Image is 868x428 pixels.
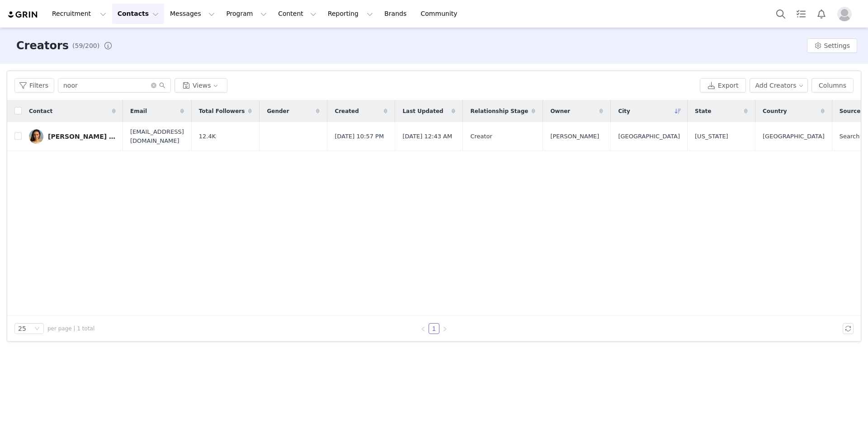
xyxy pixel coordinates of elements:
[112,4,164,24] button: Contacts
[695,107,711,115] span: State
[832,7,861,21] button: Profile
[811,4,831,24] button: Notifications
[130,107,147,115] span: Email
[29,129,116,144] a: [PERSON_NAME] ✨
[470,132,492,141] span: Creator
[151,83,156,88] i: icon: close-circle
[807,38,857,53] button: Settings
[322,4,378,24] button: Reporting
[18,324,26,334] div: 25
[429,324,439,334] a: 1
[763,107,787,115] span: Country
[267,107,289,115] span: Gender
[470,107,528,115] span: Relationship Stage
[47,325,94,333] span: per page | 1 total
[379,4,415,24] a: Brands
[402,107,443,115] span: Last Updated
[199,132,216,141] span: 12.4K
[618,132,680,141] span: [GEOGRAPHIC_DATA]
[273,4,322,24] button: Content
[175,78,227,93] button: Views
[550,132,599,141] span: [PERSON_NAME]
[771,4,791,24] button: Search
[221,4,272,24] button: Program
[47,4,112,24] button: Recruitment
[695,132,728,141] span: [US_STATE]
[16,38,69,54] h3: Creators
[14,78,54,93] button: Filters
[165,4,220,24] button: Messages
[58,78,171,93] input: Search...
[418,323,429,334] li: Previous Page
[550,107,570,115] span: Owner
[48,133,116,140] div: [PERSON_NAME] ✨
[335,132,384,141] span: [DATE] 10:57 PM
[750,78,808,93] button: Add Creators
[402,132,452,141] span: [DATE] 12:43 AM
[29,129,43,144] img: ae607f75-fbd9-4bab-81a5-331383aaec1c--s.jpg
[335,107,359,115] span: Created
[439,323,450,334] li: Next Page
[29,107,52,115] span: Contact
[837,7,852,21] img: placeholder-profile.jpg
[618,107,630,115] span: City
[429,323,439,334] li: 1
[442,326,448,332] i: icon: right
[72,41,99,51] span: (59/200)
[811,78,854,93] button: Columns
[130,127,184,145] span: [EMAIL_ADDRESS][DOMAIN_NAME]
[7,10,39,19] img: grin logo
[199,107,245,115] span: Total Followers
[763,132,825,141] span: [GEOGRAPHIC_DATA]
[34,326,40,332] i: icon: down
[159,82,165,89] i: icon: search
[840,107,861,115] span: Source
[791,4,811,24] a: Tasks
[420,326,426,332] i: icon: left
[700,78,746,93] button: Export
[415,4,467,24] a: Community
